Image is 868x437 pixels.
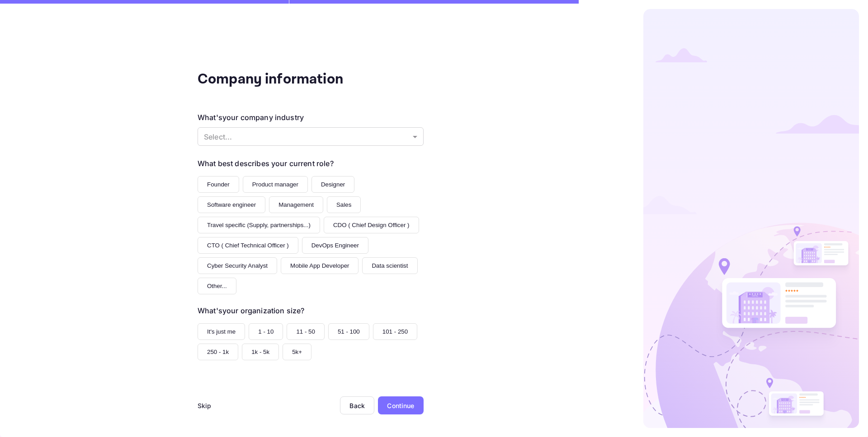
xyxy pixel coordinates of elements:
[324,217,419,233] button: CDO ( Chief Design Officer )
[242,344,279,360] button: 1k - 5k
[328,323,369,340] button: 51 - 100
[198,237,298,254] button: CTO ( Chief Technical Officer )
[198,127,424,146] div: Without label
[198,69,378,90] div: Company information
[349,402,365,409] div: Back
[327,196,361,213] button: Sales
[362,257,417,274] button: Data scientist
[198,217,320,233] button: Travel specific (Supply, partnerships...)
[198,401,212,410] div: Skip
[243,176,308,193] button: Product manager
[198,323,245,340] button: It's just me
[643,9,859,428] img: logo
[198,344,238,360] button: 250 - 1k
[269,196,323,213] button: Management
[281,257,359,274] button: Mobile App Developer
[287,323,325,340] button: 11 - 50
[302,237,368,254] button: DevOps Engineer
[283,344,311,360] button: 5k+
[373,323,417,340] button: 101 - 250
[198,305,304,316] div: What's your organization size?
[198,257,277,274] button: Cyber Security Analyst
[198,278,236,294] button: Other...
[204,131,409,142] p: Select...
[198,112,304,123] div: What's your company industry
[311,176,354,193] button: Designer
[249,323,283,340] button: 1 - 10
[198,176,239,193] button: Founder
[387,401,414,410] div: Continue
[198,158,334,169] div: What best describes your current role?
[198,196,265,213] button: Software engineer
